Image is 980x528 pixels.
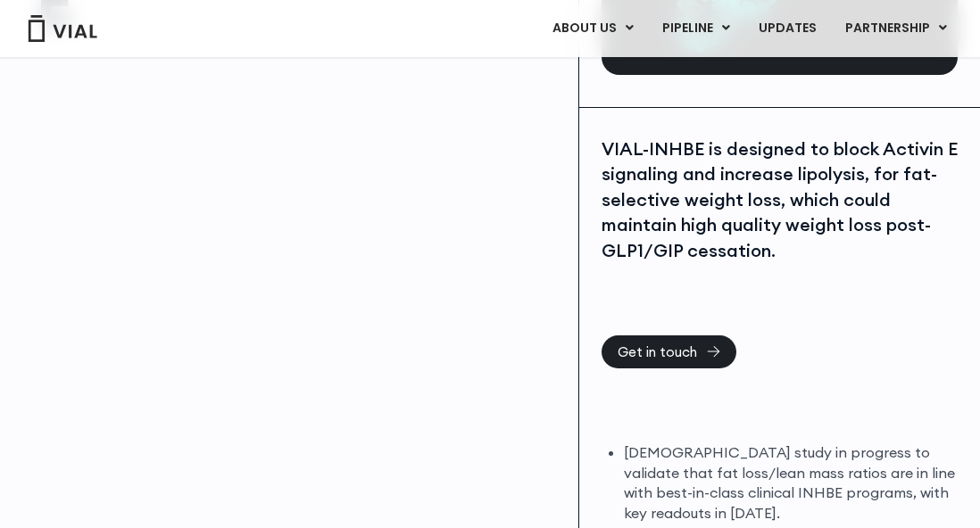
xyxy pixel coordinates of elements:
[624,442,958,524] li: [DEMOGRAPHIC_DATA] study in progress to validate that fat loss/lean mass ratios are in line with ...
[648,13,743,44] a: PIPELINEMenu Toggle
[602,335,736,368] a: Get in touch
[831,13,961,44] a: PARTNERSHIPMenu Toggle
[744,13,830,44] a: UPDATES
[27,15,98,42] img: Vial Logo
[602,136,958,264] div: VIAL-INHBE is designed to block Activin E signaling and increase lipolysis, for fat-selective wei...
[538,13,647,44] a: ABOUT USMenu Toggle
[618,345,697,359] span: Get in touch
